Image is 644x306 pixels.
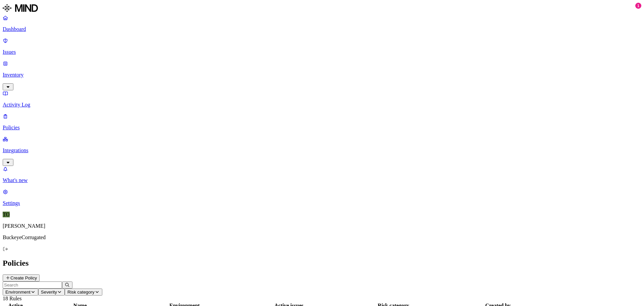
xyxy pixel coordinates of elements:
h2: Policies [3,259,641,268]
p: Settings [3,200,641,206]
input: Search [3,281,62,289]
a: What's new [3,166,641,183]
div: 1 [635,3,641,9]
img: MIND [3,3,38,13]
p: BuckeyeCorrugated [3,234,641,241]
span: 18 Rules [3,296,21,301]
a: Inventory [3,60,641,89]
span: Environment [5,290,31,295]
p: Dashboard [3,26,641,32]
a: Integrations [3,136,641,165]
span: Risk category [67,290,95,295]
button: Create Policy [3,274,40,281]
p: Inventory [3,72,641,78]
p: Policies [3,125,641,131]
a: MIND [3,3,641,15]
a: Policies [3,113,641,131]
p: Issues [3,49,641,55]
p: Activity Log [3,102,641,108]
a: Activity Log [3,90,641,108]
a: Issues [3,38,641,55]
p: Integrations [3,147,641,154]
span: Severity [41,290,57,295]
span: TO [3,212,10,217]
a: Settings [3,189,641,206]
p: What's new [3,177,641,183]
a: Dashboard [3,15,641,32]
